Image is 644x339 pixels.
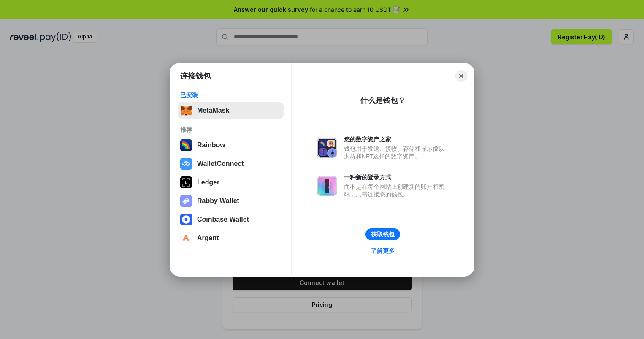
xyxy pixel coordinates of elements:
div: Argent [197,234,219,242]
img: svg+xml,%3Csvg%20width%3D%2228%22%20height%3D%2228%22%20viewBox%3D%220%200%2028%2028%22%20fill%3D... [180,214,192,225]
div: 什么是钱包？ [360,95,406,106]
img: svg+xml,%3Csvg%20fill%3D%22none%22%20height%3D%2233%22%20viewBox%3D%220%200%2035%2033%22%20width%... [180,105,192,117]
img: svg+xml,%3Csvg%20xmlns%3D%22http%3A%2F%2Fwww.w3.org%2F2000%2Fsvg%22%20width%3D%2228%22%20height%3... [180,176,192,188]
div: Ledger [197,179,219,186]
button: WalletConnect [178,155,284,172]
button: Coinbase Wallet [178,211,284,228]
button: Ledger [178,174,284,191]
div: 推荐 [180,126,281,133]
img: svg+xml,%3Csvg%20xmlns%3D%22http%3A%2F%2Fwww.w3.org%2F2000%2Fsvg%22%20fill%3D%22none%22%20viewBox... [180,195,192,207]
div: 一种新的登录方式 [344,174,449,181]
h1: 连接钱包 [180,71,211,81]
div: 了解更多 [371,247,395,255]
button: Argent [178,230,284,247]
img: svg+xml,%3Csvg%20width%3D%2228%22%20height%3D%2228%22%20viewBox%3D%220%200%2028%2028%22%20fill%3D... [180,158,192,170]
button: Rabby Wallet [178,193,284,209]
div: 您的数字资产之家 [344,136,449,143]
div: 钱包用于发送、接收、存储和显示像以太坊和NFT这样的数字资产。 [344,145,449,160]
img: svg+xml,%3Csvg%20xmlns%3D%22http%3A%2F%2Fwww.w3.org%2F2000%2Fsvg%22%20fill%3D%22none%22%20viewBox... [317,176,337,196]
button: 获取钱包 [365,228,400,240]
div: 获取钱包 [371,231,395,238]
div: Coinbase Wallet [197,216,249,223]
div: Rabby Wallet [197,197,239,205]
button: Close [455,70,467,82]
div: 已安装 [180,91,281,99]
div: 而不是在每个网站上创建新的账户和密码，只需连接您的钱包。 [344,183,449,198]
button: MetaMask [178,102,284,119]
a: 了解更多 [366,245,400,256]
img: svg+xml,%3Csvg%20width%3D%22120%22%20height%3D%22120%22%20viewBox%3D%220%200%20120%20120%22%20fil... [180,139,192,151]
button: Rainbow [178,137,284,154]
img: svg+xml,%3Csvg%20width%3D%2228%22%20height%3D%2228%22%20viewBox%3D%220%200%2028%2028%22%20fill%3D... [180,232,192,244]
div: Rainbow [197,141,225,149]
img: svg+xml,%3Csvg%20xmlns%3D%22http%3A%2F%2Fwww.w3.org%2F2000%2Fsvg%22%20fill%3D%22none%22%20viewBox... [317,138,337,158]
div: MetaMask [197,107,229,114]
div: WalletConnect [197,160,244,168]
